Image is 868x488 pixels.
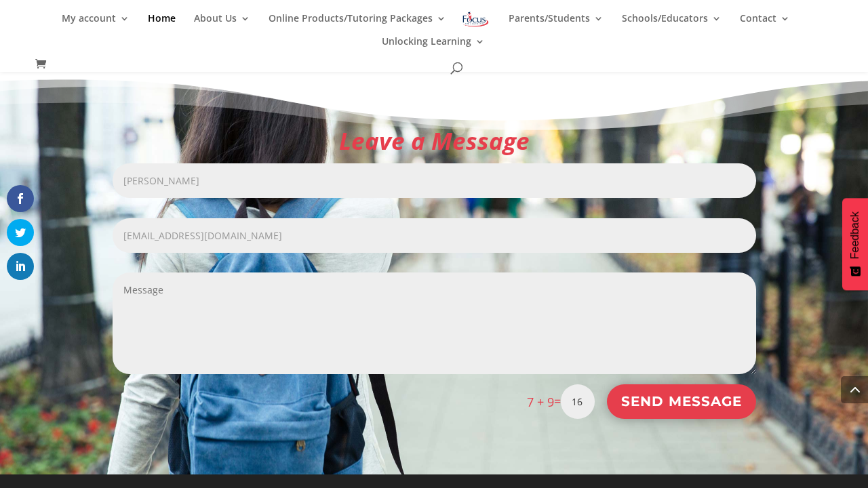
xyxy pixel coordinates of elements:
img: Focus on Learning [461,9,490,29]
input: Name [113,163,756,198]
button: Feedback - Show survey [842,198,868,290]
a: My account [62,14,130,37]
a: Parents/Students [509,14,604,37]
span: Feedback [849,211,861,259]
a: Contact [740,14,790,37]
a: Unlocking Learning [382,37,485,60]
a: Online Products/Tutoring Packages [269,14,446,37]
a: About Us [194,14,250,37]
a: Home [148,14,176,37]
span: 7 + 9 [527,393,554,409]
a: Schools/Educators [622,14,722,37]
h2: Leave a Message [112,129,756,163]
button: Send Message [607,384,756,419]
input: Email Address [113,218,756,253]
p: = [524,384,595,419]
